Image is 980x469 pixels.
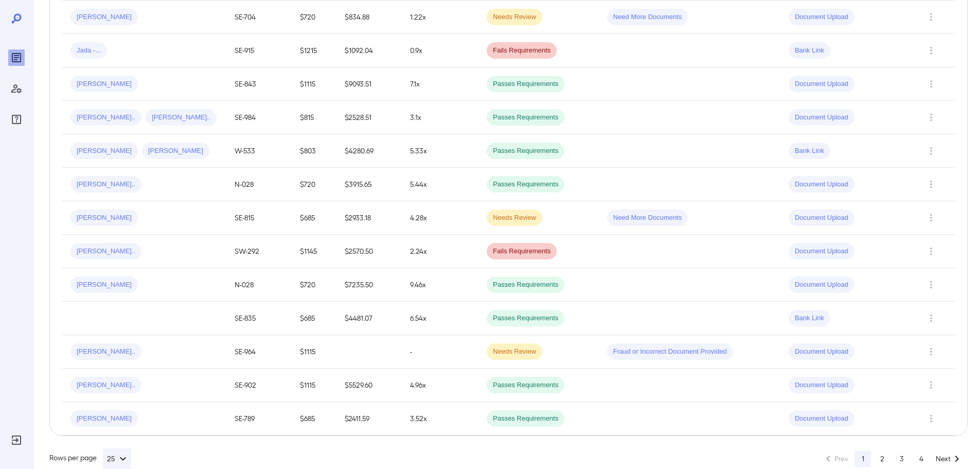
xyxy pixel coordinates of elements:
td: $1115 [292,335,336,369]
td: SE-789 [226,402,292,436]
td: $1115 [292,67,336,101]
span: Document Upload [789,79,854,89]
button: Row Actions [923,176,939,193]
td: SE-964 [226,335,292,369]
td: - [402,335,478,369]
span: Document Upload [789,247,854,256]
td: $4280.69 [336,134,402,168]
td: $2933.18 [336,201,402,235]
button: Go to next page [933,450,966,467]
td: N-028 [226,168,292,201]
button: Row Actions [923,243,939,259]
td: $685 [292,302,336,335]
td: $1092.04 [336,34,402,67]
td: $720 [292,168,336,201]
button: Row Actions [923,109,939,126]
td: $803 [292,134,336,168]
td: $7235.50 [336,268,402,302]
td: SE-915 [226,34,292,67]
span: [PERSON_NAME].. [70,347,141,357]
span: Document Upload [789,12,854,22]
div: FAQ [8,111,25,128]
span: Need More Documents [607,12,688,22]
td: $720 [292,1,336,34]
span: Fails Requirements [487,46,557,56]
div: Reports [8,49,25,66]
span: [PERSON_NAME].. [70,380,141,390]
td: 7.1x [402,67,478,101]
button: Row Actions [923,377,939,393]
button: Go to page 4 [913,450,930,467]
span: Passes Requirements [487,280,564,290]
td: $2411.59 [336,402,402,436]
span: Needs Review [487,213,542,223]
td: 3.52x [402,402,478,436]
span: Needs Review [487,347,542,357]
td: SW-292 [226,235,292,268]
span: Document Upload [789,113,854,123]
td: $685 [292,402,336,436]
span: [PERSON_NAME] [70,12,138,22]
div: Manage Users [8,80,25,97]
span: Passes Requirements [487,146,564,156]
td: $720 [292,268,336,302]
span: Passes Requirements [487,180,564,189]
span: Passes Requirements [487,113,564,123]
span: [PERSON_NAME] [70,146,138,156]
span: [PERSON_NAME] [70,213,138,223]
span: [PERSON_NAME].. [70,180,141,189]
button: Row Actions [923,410,939,427]
button: Row Actions [923,143,939,159]
button: Row Actions [923,343,939,360]
span: Needs Review [487,12,542,22]
span: Fails Requirements [487,247,557,256]
td: N-028 [226,268,292,302]
span: Passes Requirements [487,414,564,424]
td: 9.46x [402,268,478,302]
td: SE-984 [226,101,292,134]
td: $5529.60 [336,369,402,402]
span: [PERSON_NAME] [70,414,138,424]
span: [PERSON_NAME].. [70,113,141,123]
span: Bank Link [789,146,830,156]
td: 1.22x [402,1,478,34]
td: SE-704 [226,1,292,34]
td: $685 [292,201,336,235]
button: Go to page 3 [894,450,910,467]
button: Row Actions [923,310,939,326]
span: Passes Requirements [487,314,564,323]
span: [PERSON_NAME] [70,79,138,89]
td: $4481.07 [336,302,402,335]
td: SE-835 [226,302,292,335]
button: Go to page 2 [874,450,890,467]
span: Fraud or Incorrect Document Provided [607,347,733,357]
span: Document Upload [789,213,854,223]
button: Row Actions [923,276,939,293]
span: Document Upload [789,380,854,390]
td: $1145 [292,235,336,268]
span: Passes Requirements [487,79,564,89]
div: Rows per page [49,448,131,469]
button: Row Actions [923,9,939,25]
span: Bank Link [789,314,830,323]
span: Need More Documents [607,213,688,223]
td: 5.44x [402,168,478,201]
button: Row Actions [923,210,939,226]
span: Document Upload [789,414,854,424]
span: Jada -... [70,46,107,56]
td: SE-902 [226,369,292,402]
td: 6.54x [402,302,478,335]
td: SE-815 [226,201,292,235]
td: $9093.51 [336,67,402,101]
td: $3915.65 [336,168,402,201]
span: [PERSON_NAME].. [70,247,141,256]
button: Row Actions [923,76,939,92]
td: W-533 [226,134,292,168]
td: 2.24x [402,235,478,268]
span: [PERSON_NAME].. [146,113,217,123]
span: [PERSON_NAME] [142,146,209,156]
td: SE-843 [226,67,292,101]
td: $1215 [292,34,336,67]
td: 5.33x [402,134,478,168]
span: Document Upload [789,347,854,357]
